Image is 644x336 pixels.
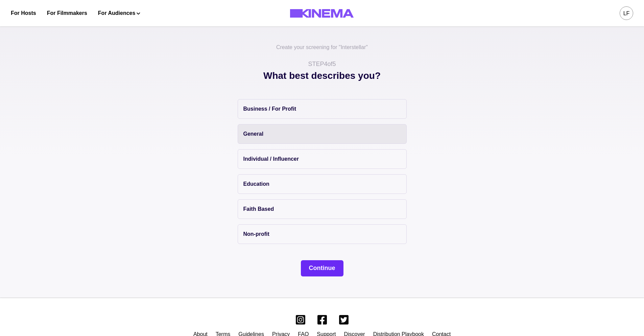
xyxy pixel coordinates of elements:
div: LF [623,9,630,18]
p: What best describes you? [153,69,491,99]
a: For Filmmakers [47,9,87,17]
p: Individual / Influencer [243,155,299,163]
p: Non-profit [243,230,269,238]
button: General [238,124,407,144]
p: STEP 4 of 5 [308,60,336,69]
button: Continue [301,260,343,276]
a: For Hosts [11,9,36,17]
p: Create your screening for " Interstellar " [276,43,368,60]
p: Business / For Profit [243,105,296,113]
p: General [243,130,264,138]
button: Faith Based [238,199,407,219]
button: Business / For Profit [238,99,407,119]
button: Individual / Influencer [238,149,407,169]
button: Education [238,174,407,194]
button: Non-profit [238,224,407,244]
button: For Audiences [98,9,140,17]
p: Faith Based [243,205,274,213]
p: Education [243,180,269,188]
